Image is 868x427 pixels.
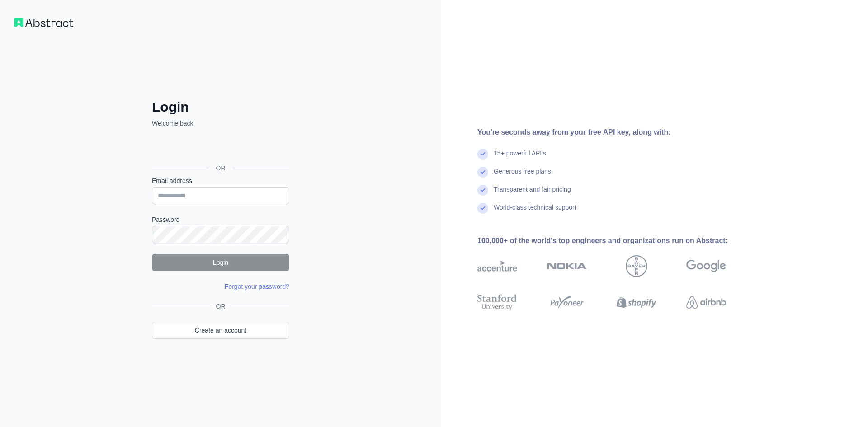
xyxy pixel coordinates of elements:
[152,176,289,185] label: Email address
[477,127,755,138] div: You're seconds away from your free API key, along with:
[686,292,726,312] img: airbnb
[477,149,488,160] img: check mark
[477,255,517,277] img: accenture
[152,99,289,115] h2: Login
[477,167,488,178] img: check mark
[209,164,233,173] span: OR
[477,235,755,246] div: 100,000+ of the world's top engineers and organizations run on Abstract:
[547,255,587,277] img: nokia
[494,149,546,167] div: 15+ powerful API's
[152,254,289,271] button: Login
[152,322,289,339] a: Create an account
[477,292,517,312] img: stanford university
[477,185,488,196] img: check mark
[477,203,488,214] img: check mark
[212,302,229,311] span: OR
[686,255,726,277] img: google
[14,18,73,27] img: Workflow
[617,292,656,312] img: shopify
[494,203,576,221] div: World-class technical support
[152,215,289,224] label: Password
[152,119,289,128] p: Welcome back
[547,292,587,312] img: payoneer
[147,138,292,158] iframe: Nút Đăng nhập bằng Google
[626,255,647,277] img: bayer
[225,283,289,290] a: Forgot your password?
[494,167,551,185] div: Generous free plans
[494,185,571,203] div: Transparent and fair pricing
